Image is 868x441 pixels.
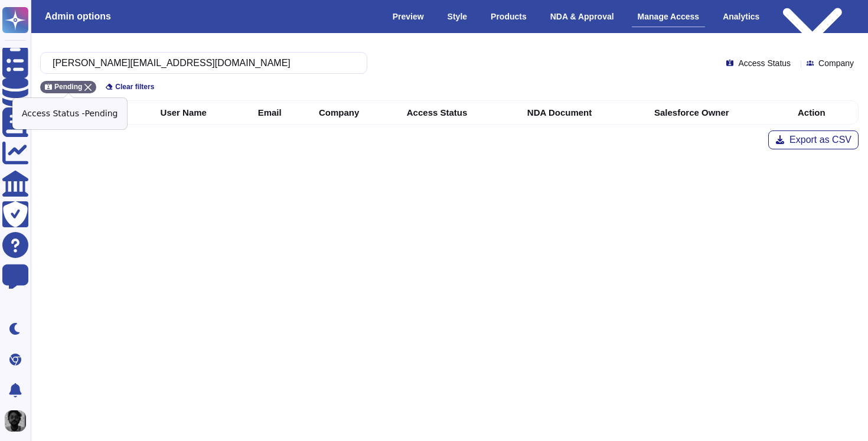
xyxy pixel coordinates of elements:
th: Action [791,101,858,124]
span: Access Status [738,59,791,67]
div: Style [442,6,473,27]
span: Clear filters [115,83,154,90]
th: Company [312,101,400,124]
button: Export as CSV [768,130,859,149]
span: Company [818,59,854,67]
h3: Admin options [45,11,111,22]
span: Export as CSV [789,135,851,145]
th: Salesforce Owner [647,101,791,124]
div: Analytics [717,6,765,27]
div: Products [485,6,533,27]
div: Manage Access [632,6,706,27]
div: Preview [387,6,430,27]
button: user [2,408,34,434]
input: Search by keywords [47,53,355,73]
span: Pending [54,83,82,90]
th: NDA Document [520,101,647,124]
th: User Name [154,101,251,124]
th: Access Status [400,101,520,124]
div: NDA & Approval [544,6,620,27]
img: user [5,410,26,432]
div: Access Status - Pending [12,98,127,129]
th: Email [251,101,312,124]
